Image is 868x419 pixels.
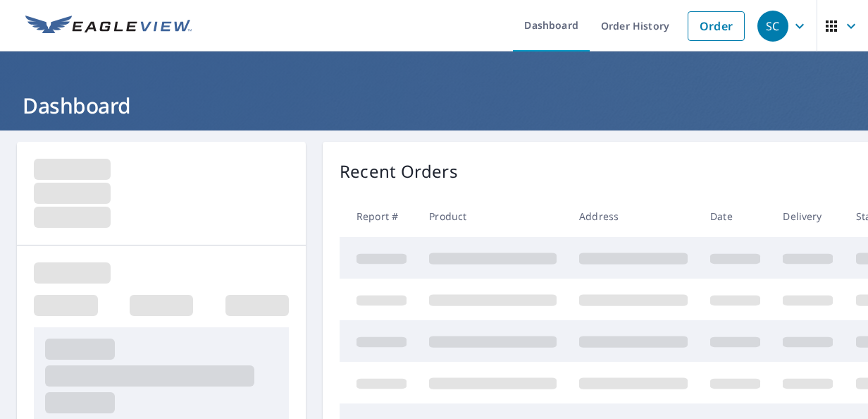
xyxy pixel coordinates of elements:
[699,195,771,237] th: Date
[757,11,788,42] div: SC
[17,91,851,120] h1: Dashboard
[568,195,699,237] th: Address
[25,16,192,37] img: EV Logo
[340,159,458,184] p: Recent Orders
[771,195,844,237] th: Delivery
[418,195,568,237] th: Product
[688,11,745,41] a: Order
[340,195,418,237] th: Report #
